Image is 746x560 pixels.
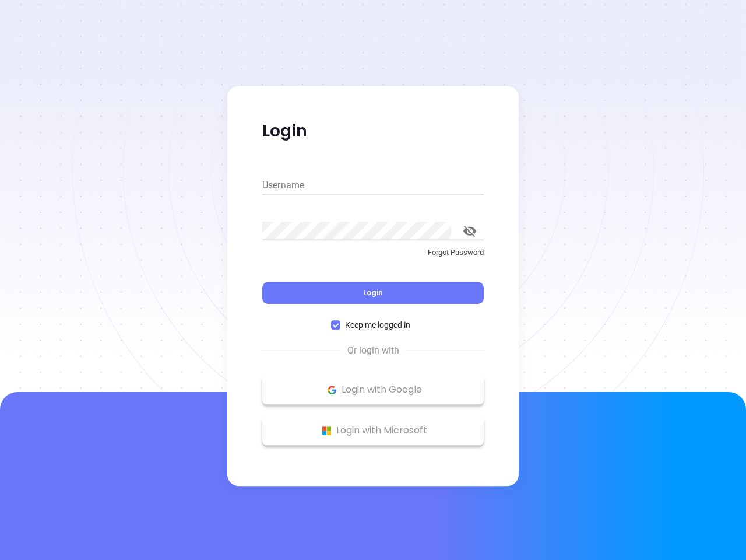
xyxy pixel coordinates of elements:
button: Google Logo Login with Google [262,375,484,404]
span: Or login with [342,344,405,358]
button: Login [262,282,484,304]
button: toggle password visibility [456,217,484,245]
p: Login with Microsoft [268,422,478,439]
p: Forgot Password [262,247,484,258]
img: Google Logo [325,383,339,397]
button: Microsoft Logo Login with Microsoft [262,416,484,445]
p: Login [262,121,484,142]
img: Microsoft Logo [319,423,334,438]
a: Forgot Password [262,247,484,268]
p: Login with Google [268,381,478,398]
span: Keep me logged in [340,318,415,331]
span: Login [363,288,383,297]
